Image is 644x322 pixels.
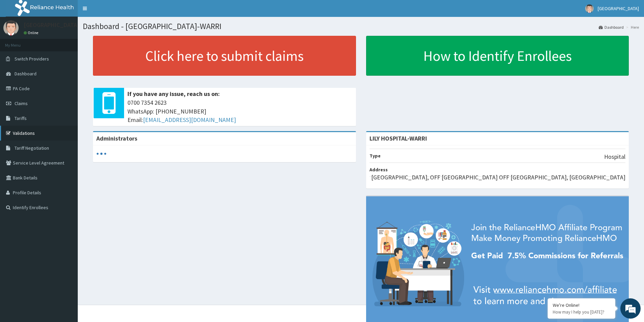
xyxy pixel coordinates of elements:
a: [EMAIL_ADDRESS][DOMAIN_NAME] [143,116,236,124]
b: If you have any issue, reach us on: [127,90,220,98]
span: Switch Providers [15,56,49,62]
a: Dashboard [599,24,624,30]
div: We're Online! [553,302,610,308]
p: How may I help you today? [553,309,610,315]
p: [GEOGRAPHIC_DATA] [24,22,79,28]
li: Here [624,24,639,30]
img: User Image [3,20,19,35]
img: User Image [585,4,594,13]
span: 0700 7354 2623 WhatsApp: [PHONE_NUMBER] Email: [127,98,353,124]
p: [GEOGRAPHIC_DATA], OFF [GEOGRAPHIC_DATA] OFF [GEOGRAPHIC_DATA], [GEOGRAPHIC_DATA] [371,173,625,182]
strong: LILY HOSPITAL-WARRI [369,134,427,142]
span: Tariff Negotiation [15,145,49,151]
span: Claims [15,100,28,106]
span: Tariffs [15,115,27,121]
svg: audio-loading [96,149,106,159]
a: Online [24,30,40,35]
a: Click here to submit claims [93,36,356,76]
p: Hospital [604,152,625,161]
h1: Dashboard - [GEOGRAPHIC_DATA]-WARRI [83,22,639,31]
b: Address [369,167,388,173]
span: [GEOGRAPHIC_DATA] [598,5,639,11]
a: How to Identify Enrollees [366,36,629,76]
b: Type [369,153,381,159]
b: Administrators [96,134,137,142]
span: Dashboard [15,71,37,77]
